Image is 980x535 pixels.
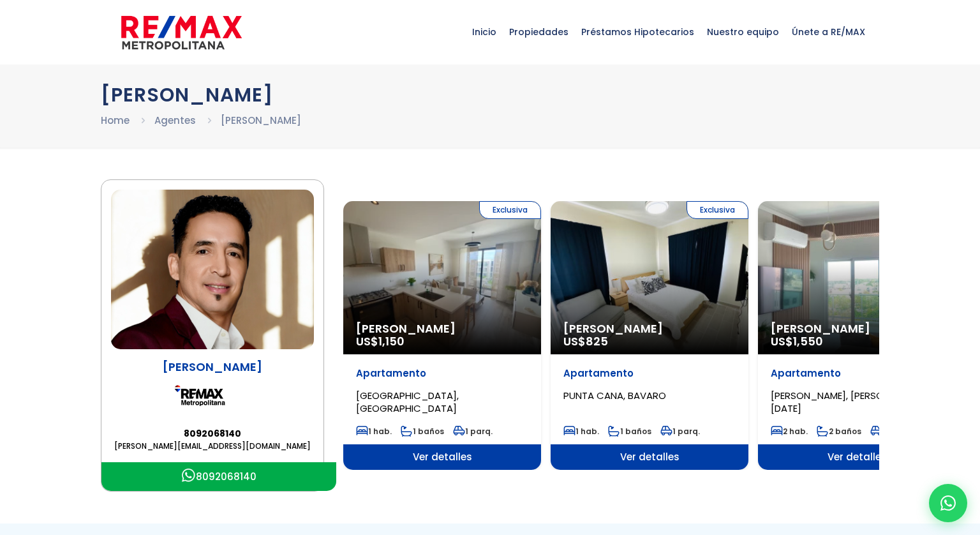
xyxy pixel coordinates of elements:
[221,112,301,128] li: [PERSON_NAME]
[563,367,736,380] p: Apartamento
[356,367,528,380] p: Apartamento
[563,333,608,349] span: US$
[154,114,196,127] a: Agentes
[121,13,242,52] img: remax-metropolitana-logo
[453,426,493,437] span: 1 parq.
[687,201,748,219] span: Exclusiva
[356,389,459,415] span: [GEOGRAPHIC_DATA], [GEOGRAPHIC_DATA]
[343,444,541,470] span: Ver detalles
[870,426,911,437] span: 2 parq.
[771,333,823,349] span: US$
[101,462,336,491] a: Icono Whatsapp8092068140
[466,13,503,51] span: Inicio
[575,13,701,51] span: Préstamos Hipotecarios
[356,322,528,335] span: [PERSON_NAME]
[817,426,861,437] span: 2 baños
[563,322,736,335] span: [PERSON_NAME]
[111,190,314,349] img: Leonardo Blanco
[101,84,879,106] h1: [PERSON_NAME]
[758,201,956,470] div: 3 / 5
[343,201,541,470] div: 1 / 5
[401,426,444,437] span: 1 baños
[551,201,748,470] a: Exclusiva [PERSON_NAME] US$825 Apartamento PUNTA CANA, BAVARO 1 hab. 1 baños 1 parq. Ver detalles
[563,389,666,402] span: PUNTA CANA, BAVARO
[586,333,608,349] span: 825
[563,426,599,437] span: 1 hab.
[101,114,130,127] a: Home
[608,426,651,437] span: 1 baños
[758,201,956,470] a: [PERSON_NAME] US$1,550 Apartamento [PERSON_NAME], [PERSON_NAME][DATE] 2 hab. 2 baños 2 parq. Ver ...
[111,359,314,375] p: [PERSON_NAME]
[356,333,405,349] span: US$
[771,367,943,380] p: Apartamento
[771,426,808,437] span: 2 hab.
[378,333,405,349] span: 1,150
[551,201,748,470] div: 2 / 5
[793,333,823,349] span: 1,550
[174,375,251,416] img: Remax Metropolitana
[660,426,700,437] span: 1 parq.
[758,444,956,470] span: Ver detalles
[785,13,872,51] span: Únete a RE/MAX
[701,13,785,51] span: Nuestro equipo
[111,440,314,453] a: [PERSON_NAME][EMAIL_ADDRESS][DOMAIN_NAME]
[479,201,541,219] span: Exclusiva
[343,201,541,470] a: Exclusiva [PERSON_NAME] US$1,150 Apartamento [GEOGRAPHIC_DATA], [GEOGRAPHIC_DATA] 1 hab. 1 baños ...
[771,389,926,415] span: [PERSON_NAME], [PERSON_NAME][DATE]
[503,13,575,51] span: Propiedades
[771,322,943,335] span: [PERSON_NAME]
[111,427,314,440] a: 8092068140
[182,469,196,483] img: Icono Whatsapp
[551,444,748,470] span: Ver detalles
[356,426,392,437] span: 1 hab.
